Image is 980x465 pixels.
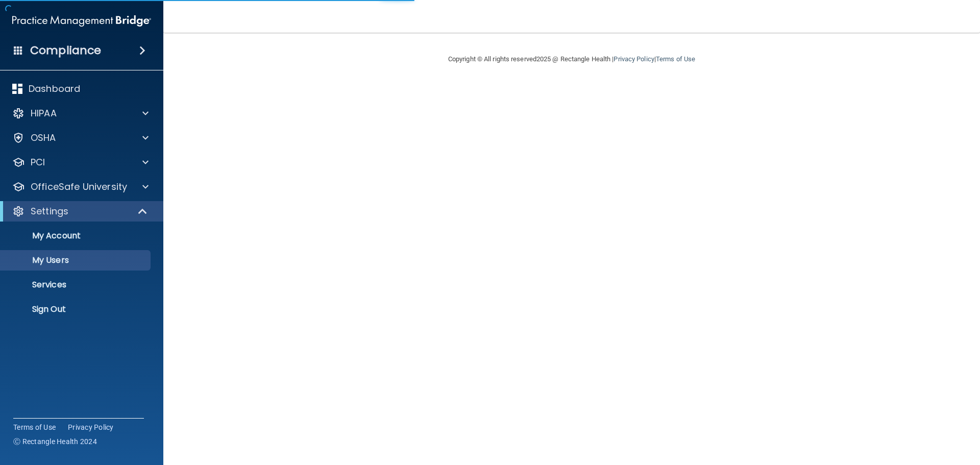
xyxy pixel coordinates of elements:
p: Settings [31,205,68,217]
p: My Account [7,231,146,241]
p: Dashboard [29,83,80,95]
a: Terms of Use [13,422,56,432]
a: OfficeSafe University [12,181,149,193]
a: Dashboard [12,83,149,95]
p: PCI [31,156,45,168]
a: Settings [12,205,148,217]
a: Privacy Policy [68,422,114,432]
p: OfficeSafe University [31,181,127,193]
span: Ⓒ Rectangle Health 2024 [13,436,97,447]
p: My Users [7,255,146,265]
a: Privacy Policy [614,55,654,63]
img: PMB logo [12,11,151,31]
a: Terms of Use [656,55,695,63]
a: PCI [12,156,149,168]
p: HIPAA [31,107,57,119]
img: dashboard.aa5b2476.svg [12,84,22,94]
p: OSHA [31,132,56,144]
p: Sign Out [7,304,146,314]
div: Copyright © All rights reserved 2025 @ Rectangle Health | | [385,43,758,76]
a: HIPAA [12,107,149,119]
a: OSHA [12,132,149,144]
h4: Compliance [30,43,101,58]
p: Services [7,280,146,290]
